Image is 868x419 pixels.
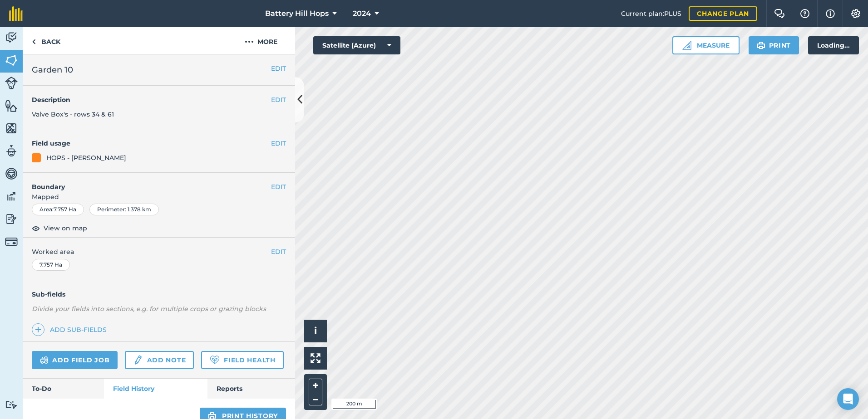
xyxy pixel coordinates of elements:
button: – [309,392,322,405]
img: svg+xml;base64,PHN2ZyB4bWxucz0iaHR0cDovL3d3dy53My5vcmcvMjAwMC9zdmciIHdpZHRoPSI1NiIgaGVpZ2h0PSI2MC... [5,99,18,112]
img: Four arrows, one pointing top left, one top right, one bottom right and the last bottom left [311,353,321,363]
img: svg+xml;base64,PHN2ZyB4bWxucz0iaHR0cDovL3d3dy53My5vcmcvMjAwMC9zdmciIHdpZHRoPSIxNCIgaGVpZ2h0PSIyNC... [35,324,41,335]
button: More [227,27,295,54]
div: Area : 7.757 Ha [32,204,84,215]
h4: Field usage [32,138,271,148]
h4: Description [32,95,286,105]
button: EDIT [271,138,286,148]
span: Garden 10 [32,63,73,76]
img: Two speech bubbles overlapping with the left bubble in the forefront [774,9,785,18]
img: svg+xml;base64,PD94bWwgdmVyc2lvbj0iMS4wIiBlbmNvZGluZz0idXRmLTgiPz4KPCEtLSBHZW5lcmF0b3I6IEFkb2JlIE... [5,77,18,89]
h4: Boundary [23,173,271,192]
button: View on map [32,223,87,234]
div: Loading... [808,36,859,54]
span: Valve Box's - rows 34 & 61 [32,110,114,118]
span: i [314,325,317,336]
a: Field History [104,379,207,399]
span: Battery Hill Hops [265,8,329,19]
div: Perimeter : 1.378 km [89,204,159,215]
img: svg+xml;base64,PD94bWwgdmVyc2lvbj0iMS4wIiBlbmNvZGluZz0idXRmLTgiPz4KPCEtLSBHZW5lcmF0b3I6IEFkb2JlIE... [40,355,49,365]
div: HOPS - [PERSON_NAME] [46,153,126,163]
img: fieldmargin Logo [9,6,23,21]
div: Open Intercom Messenger [837,388,859,410]
img: svg+xml;base64,PD94bWwgdmVyc2lvbj0iMS4wIiBlbmNvZGluZz0idXRmLTgiPz4KPCEtLSBHZW5lcmF0b3I6IEFkb2JlIE... [5,400,18,409]
a: Add note [125,351,194,369]
button: + [309,379,322,392]
button: EDIT [271,247,286,257]
span: Current plan : PLUS [621,9,681,19]
a: Change plan [689,6,757,21]
img: svg+xml;base64,PHN2ZyB4bWxucz0iaHR0cDovL3d3dy53My5vcmcvMjAwMC9zdmciIHdpZHRoPSIxOSIgaGVpZ2h0PSIyNC... [757,40,765,51]
img: A cog icon [850,9,861,18]
img: Ruler icon [682,41,691,50]
img: svg+xml;base64,PD94bWwgdmVyc2lvbj0iMS4wIiBlbmNvZGluZz0idXRmLTgiPz4KPCEtLSBHZW5lcmF0b3I6IEFkb2JlIE... [5,144,18,158]
img: svg+xml;base64,PD94bWwgdmVyc2lvbj0iMS4wIiBlbmNvZGluZz0idXRmLTgiPz4KPCEtLSBHZW5lcmF0b3I6IEFkb2JlIE... [133,355,143,365]
h4: Sub-fields [23,289,295,299]
img: svg+xml;base64,PHN2ZyB4bWxucz0iaHR0cDovL3d3dy53My5vcmcvMjAwMC9zdmciIHdpZHRoPSI5IiBoZWlnaHQ9IjI0Ii... [32,36,36,47]
span: View on map [44,223,87,233]
button: EDIT [271,95,286,105]
img: svg+xml;base64,PD94bWwgdmVyc2lvbj0iMS4wIiBlbmNvZGluZz0idXRmLTgiPz4KPCEtLSBHZW5lcmF0b3I6IEFkb2JlIE... [5,167,18,180]
a: Reports [207,379,295,399]
a: To-Do [23,379,104,399]
img: svg+xml;base64,PHN2ZyB4bWxucz0iaHR0cDovL3d3dy53My5vcmcvMjAwMC9zdmciIHdpZHRoPSIxNyIgaGVpZ2h0PSIxNy... [826,8,835,19]
img: svg+xml;base64,PHN2ZyB4bWxucz0iaHR0cDovL3d3dy53My5vcmcvMjAwMC9zdmciIHdpZHRoPSI1NiIgaGVpZ2h0PSI2MC... [5,54,18,67]
a: Back [23,27,69,54]
img: svg+xml;base64,PD94bWwgdmVyc2lvbj0iMS4wIiBlbmNvZGluZz0idXRmLTgiPz4KPCEtLSBHZW5lcmF0b3I6IEFkb2JlIE... [5,212,18,226]
img: A question mark icon [799,9,810,18]
button: Measure [672,36,740,54]
div: 7.757 Ha [32,259,70,271]
button: EDIT [271,63,286,73]
img: svg+xml;base64,PHN2ZyB4bWxucz0iaHR0cDovL3d3dy53My5vcmcvMjAwMC9zdmciIHdpZHRoPSIxOCIgaGVpZ2h0PSIyNC... [32,223,40,234]
a: Field Health [201,351,283,369]
em: Divide your fields into sections, e.g. for multiple crops or grazing blocks [32,305,266,313]
button: Print [749,36,799,54]
img: svg+xml;base64,PD94bWwgdmVyc2lvbj0iMS4wIiBlbmNvZGluZz0idXRmLTgiPz4KPCEtLSBHZW5lcmF0b3I6IEFkb2JlIE... [5,31,18,44]
a: Add field job [32,351,118,369]
img: svg+xml;base64,PD94bWwgdmVyc2lvbj0iMS4wIiBlbmNvZGluZz0idXRmLTgiPz4KPCEtLSBHZW5lcmF0b3I6IEFkb2JlIE... [5,235,18,248]
button: Satellite (Azure) [313,36,400,54]
img: svg+xml;base64,PHN2ZyB4bWxucz0iaHR0cDovL3d3dy53My5vcmcvMjAwMC9zdmciIHdpZHRoPSI1NiIgaGVpZ2h0PSI2MC... [5,122,18,135]
button: i [304,320,327,342]
span: 2024 [353,8,371,19]
span: Mapped [23,192,295,202]
button: EDIT [271,182,286,192]
img: svg+xml;base64,PD94bWwgdmVyc2lvbj0iMS4wIiBlbmNvZGluZz0idXRmLTgiPz4KPCEtLSBHZW5lcmF0b3I6IEFkb2JlIE... [5,190,18,203]
img: svg+xml;base64,PHN2ZyB4bWxucz0iaHR0cDovL3d3dy53My5vcmcvMjAwMC9zdmciIHdpZHRoPSIyMCIgaGVpZ2h0PSIyNC... [245,36,254,47]
span: Worked area [32,247,286,257]
a: Add sub-fields [32,323,110,336]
